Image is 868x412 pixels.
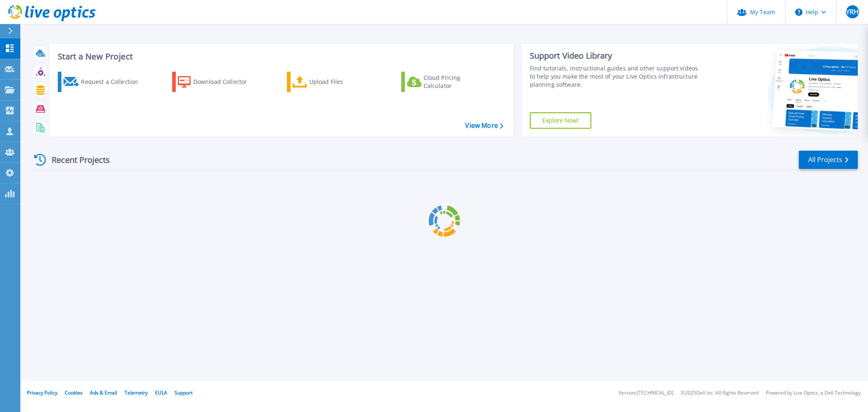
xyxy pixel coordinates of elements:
[31,150,121,170] div: Recent Projects
[27,389,57,396] a: Privacy Policy
[175,389,192,396] a: Support
[172,72,263,92] a: Download Collector
[530,112,592,129] a: Explore Now!
[287,72,378,92] a: Upload Files
[530,50,702,61] div: Support Video Library
[125,389,148,396] a: Telemetry
[424,74,489,90] div: Cloud Pricing Calculator
[155,389,167,396] a: EULA
[530,64,702,89] div: Find tutorials, instructional guides and other support videos to help you make the most of your L...
[401,72,492,92] a: Cloud Pricing Calculator
[58,52,503,61] h3: Start a New Project
[309,74,374,90] div: Upload Files
[799,151,858,169] a: All Projects
[766,390,861,396] li: Powered by Live Optics, a Dell Technology
[58,72,149,92] a: Request a Collection
[193,74,258,90] div: Download Collector
[65,389,83,396] a: Cookies
[619,390,673,396] li: Version: [TECHNICAL_ID]
[90,389,117,396] a: Ads & Email
[465,122,503,129] a: View More
[81,74,146,90] div: Request a Collection
[681,390,759,396] li: © 2025 Dell Inc. All Rights Reserved
[846,9,859,15] span: YRH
